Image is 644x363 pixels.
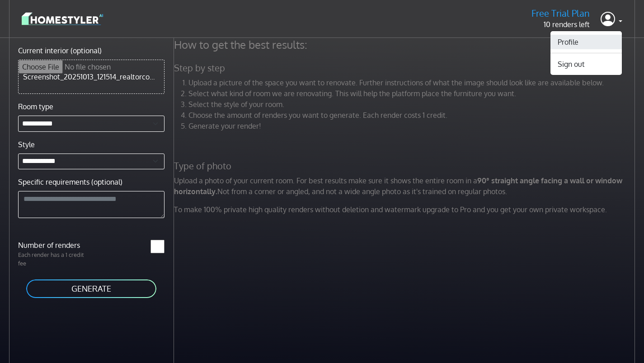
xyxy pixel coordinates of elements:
label: Room type [18,101,53,112]
h4: How to get the best results: [169,38,643,51]
label: Style [18,139,35,150]
h5: Type of photo [169,160,643,172]
li: Choose the amount of renders you want to generate. Each render costs 1 credit. [188,110,637,121]
img: logo-3de290ba35641baa71223ecac5eacb59cb85b4c7fdf211dc9aaecaaee71ea2f8.svg [22,11,103,27]
p: Upload a photo of your current room. For best results make sure it shows the entire room in a Not... [169,175,643,197]
label: Current interior (optional) [18,45,102,56]
strong: 90° straight angle facing a wall or window horizontally. [174,176,622,196]
h5: Free Trial Plan [531,8,590,19]
p: Each render has a 1 credit fee [13,251,91,268]
h5: Step by step [169,62,643,74]
li: Select the style of your room. [188,99,637,110]
button: Sign out [550,57,622,71]
a: Profile [550,35,622,49]
li: Select what kind of room we are renovating. This will help the platform place the furniture you w... [188,88,637,99]
p: To make 100% private high quality renders without deletion and watermark upgrade to Pro and you g... [169,204,643,215]
label: Specific requirements (optional) [18,177,122,187]
label: Number of renders [13,240,91,251]
p: 10 renders left [531,19,590,30]
li: Upload a picture of the space you want to renovate. Further instructions of what the image should... [188,77,637,88]
button: GENERATE [25,279,157,299]
li: Generate your render! [188,121,637,131]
